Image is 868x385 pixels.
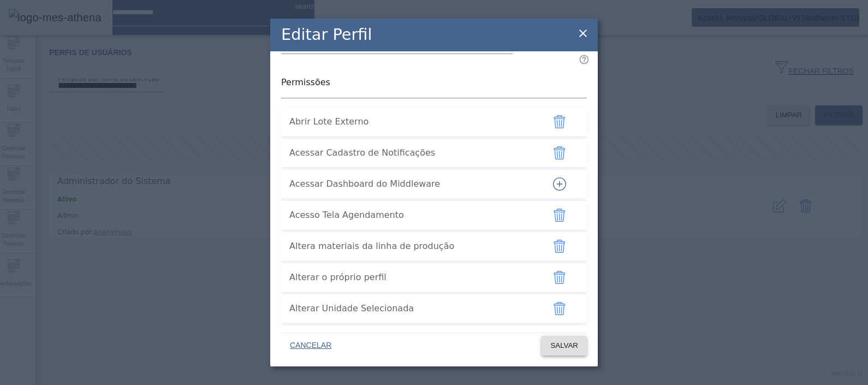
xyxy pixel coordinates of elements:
[289,177,535,191] span: Acessar Dashboard do Middleware
[550,340,578,351] span: SALVAR
[289,302,535,315] span: Alterar Unidade Selecionada
[281,336,340,356] button: CANCELAR
[281,23,372,46] h2: Editar Perfil
[290,340,331,351] span: CANCELAR
[281,76,587,89] p: Permissões
[289,240,535,253] span: Altera materiais da linha de produção
[289,209,535,222] span: Acesso Tela Agendamento
[542,336,587,356] button: SALVAR
[289,146,535,159] span: Acessar Cadastro de Notificações
[289,115,535,128] span: Abrir Lote Externo
[289,271,535,284] span: Alterar o próprio perfil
